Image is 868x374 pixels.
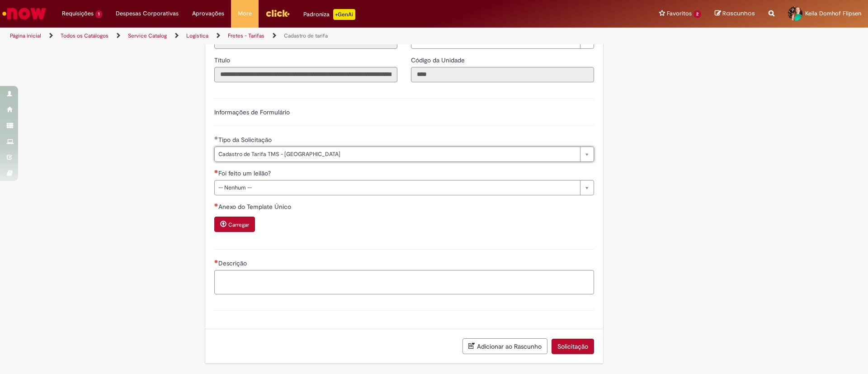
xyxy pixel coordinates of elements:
span: 1 [95,10,102,18]
a: Todos os Catálogos [61,32,108,39]
p: +GenAi [333,9,355,20]
img: click_logo_yellow_360x200.png [265,6,290,20]
span: Favoritos [667,9,692,18]
img: ServiceNow [1,5,47,23]
span: Keila Domhof Flipsen [805,9,861,17]
span: Despesas Corporativas [116,9,179,18]
input: Código da Unidade [411,67,594,82]
a: Fretes - Tarifas [228,32,264,39]
span: Aprovações [192,9,224,18]
span: Requisições [62,9,94,18]
span: Necessários [214,260,218,263]
a: Logistica [186,32,208,39]
label: Somente leitura - Título [214,56,232,65]
span: Foi feito um leilão? [218,169,273,177]
span: More [238,9,252,18]
a: Cadastro de tarifa [284,32,328,39]
span: Somente leitura - Código da Unidade [411,56,467,64]
a: Página inicial [10,32,41,39]
ul: Trilhas de página [7,28,572,44]
textarea: Descrição [214,270,594,294]
span: Anexo do Template Único [218,203,293,211]
a: Rascunhos [715,9,755,18]
span: -- Nenhum -- [218,180,576,195]
label: Somente leitura - Código da Unidade [411,56,467,65]
button: Carregar anexo de Anexo do Template Único Required [214,217,255,232]
span: Somente leitura - Título [214,56,232,64]
span: Cadastro de Tarifa TMS - [GEOGRAPHIC_DATA] [218,147,576,161]
small: Carregar [228,221,249,228]
button: Solicitação [552,339,594,354]
span: Necessários [214,170,218,173]
input: Título [214,67,397,82]
span: Obrigatório Preenchido [214,136,218,140]
span: Tipo da Solicitação [218,136,274,144]
span: Rascunhos [722,9,755,18]
a: Service Catalog [128,32,167,39]
span: Descrição [218,259,249,267]
div: Padroniza [303,9,355,20]
span: 2 [693,10,701,18]
label: Informações de Formulário [214,108,290,116]
button: Adicionar ao Rascunho [462,338,547,354]
span: Necessários [214,203,218,207]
